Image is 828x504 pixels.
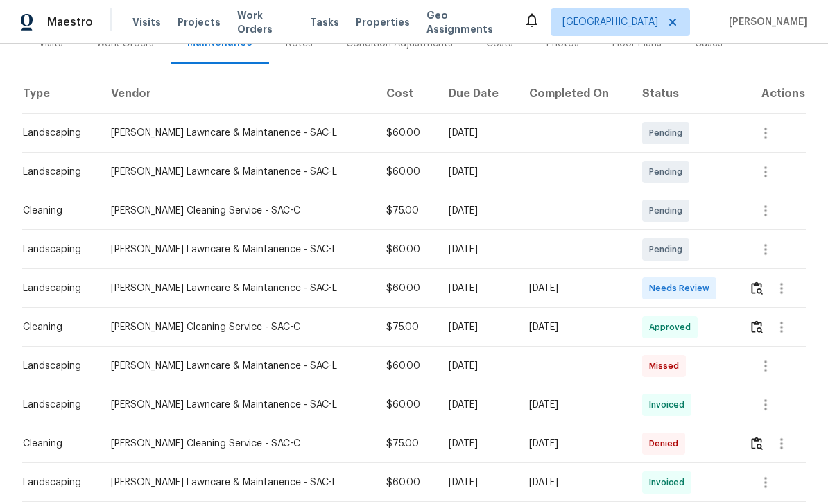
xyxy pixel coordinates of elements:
[386,398,426,412] div: $60.00
[111,476,364,489] div: [PERSON_NAME] Lawncare & Maintanence - SAC-L
[386,204,426,218] div: $75.00
[386,165,426,179] div: $60.00
[23,359,89,373] div: Landscaping
[22,75,100,114] th: Type
[111,243,364,257] div: [PERSON_NAME] Lawncare & Maintanence - SAC-L
[386,281,426,295] div: $60.00
[426,8,507,36] span: Geo Assignments
[529,281,620,295] div: [DATE]
[23,320,89,334] div: Cleaning
[751,437,763,450] img: Review Icon
[23,476,89,489] div: Landscaping
[237,8,293,36] span: Work Orders
[23,437,89,451] div: Cleaning
[486,37,513,51] div: Costs
[546,37,579,51] div: Photos
[562,15,658,29] span: [GEOGRAPHIC_DATA]
[111,281,364,295] div: [PERSON_NAME] Lawncare & Maintanence - SAC-L
[23,165,89,179] div: Landscaping
[449,243,506,257] div: [DATE]
[356,15,410,29] span: Properties
[23,398,89,412] div: Landscaping
[529,476,620,489] div: [DATE]
[749,427,765,460] button: Review Icon
[749,272,765,305] button: Review Icon
[23,281,89,295] div: Landscaping
[612,37,662,51] div: Floor Plans
[649,243,688,257] span: Pending
[749,311,765,344] button: Review Icon
[386,126,426,140] div: $60.00
[649,165,688,179] span: Pending
[529,398,620,412] div: [DATE]
[346,37,453,51] div: Condition Adjustments
[449,126,506,140] div: [DATE]
[39,37,63,51] div: Visits
[631,75,738,114] th: Status
[649,126,688,140] span: Pending
[23,126,89,140] div: Landscaping
[449,398,506,412] div: [DATE]
[286,37,313,51] div: Notes
[649,437,684,451] span: Denied
[695,37,723,51] div: Cases
[96,37,154,51] div: Work Orders
[449,320,506,334] div: [DATE]
[111,165,364,179] div: [PERSON_NAME] Lawncare & Maintanence - SAC-L
[449,281,506,295] div: [DATE]
[649,476,690,489] span: Invoiced
[178,15,221,29] span: Projects
[529,320,620,334] div: [DATE]
[649,359,684,373] span: Missed
[723,15,807,29] span: [PERSON_NAME]
[47,15,93,29] span: Maestro
[449,359,506,373] div: [DATE]
[649,281,715,295] span: Needs Review
[23,204,89,218] div: Cleaning
[386,359,426,373] div: $60.00
[386,243,426,257] div: $60.00
[738,75,806,114] th: Actions
[386,320,426,334] div: $75.00
[438,75,517,114] th: Due Date
[23,243,89,257] div: Landscaping
[449,165,506,179] div: [DATE]
[751,281,763,295] img: Review Icon
[649,320,696,334] span: Approved
[111,204,364,218] div: [PERSON_NAME] Cleaning Service - SAC-C
[386,437,426,451] div: $75.00
[375,75,438,114] th: Cost
[111,398,364,412] div: [PERSON_NAME] Lawncare & Maintanence - SAC-L
[449,204,506,218] div: [DATE]
[751,320,763,333] img: Review Icon
[518,75,631,114] th: Completed On
[649,398,690,412] span: Invoiced
[111,320,364,334] div: [PERSON_NAME] Cleaning Service - SAC-C
[649,204,688,218] span: Pending
[132,15,161,29] span: Visits
[529,437,620,451] div: [DATE]
[111,359,364,373] div: [PERSON_NAME] Lawncare & Maintanence - SAC-L
[100,75,375,114] th: Vendor
[386,476,426,489] div: $60.00
[111,437,364,451] div: [PERSON_NAME] Cleaning Service - SAC-C
[310,17,339,27] span: Tasks
[111,126,364,140] div: [PERSON_NAME] Lawncare & Maintanence - SAC-L
[449,437,506,451] div: [DATE]
[449,476,506,489] div: [DATE]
